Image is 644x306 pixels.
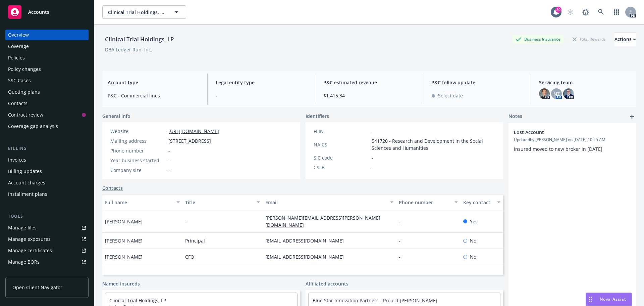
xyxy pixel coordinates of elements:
[110,157,166,164] div: Year business started
[614,33,636,46] button: Actions
[5,155,89,165] a: Invoices
[105,199,172,206] div: Full name
[265,254,349,260] a: [EMAIL_ADDRESS][DOMAIN_NAME]
[514,137,631,143] span: Updated by [PERSON_NAME] on [DATE] 10:25 AM
[5,222,89,233] a: Manage files
[508,123,636,158] div: Lost AccountUpdatedby [PERSON_NAME] on [DATE] 10:25 AMInsured moved to new broker in [DATE]
[8,87,40,97] div: Quoting plans
[8,177,45,188] div: Account charges
[314,154,369,161] div: SIC code
[5,41,89,52] a: Coverage
[168,128,219,134] a: [URL][DOMAIN_NAME]
[185,218,187,225] span: -
[579,5,592,19] a: Report a Bug
[539,79,631,86] span: Servicing team
[514,146,602,152] span: Insured moved to new broker in [DATE]
[102,184,123,191] a: Contacts
[8,222,37,233] div: Manage files
[563,88,574,99] img: photo
[586,293,594,306] div: Drag to move
[399,254,406,260] a: -
[5,75,89,86] a: SSC Cases
[8,155,26,165] div: Invoices
[5,52,89,63] a: Policies
[514,129,613,136] span: Lost Account
[628,113,636,121] a: add
[12,284,62,291] span: Open Client Navigator
[396,194,460,210] button: Phone number
[8,41,29,52] div: Coverage
[306,113,329,120] span: Identifiers
[185,199,253,206] div: Title
[8,189,47,200] div: Installment plans
[306,280,348,287] a: Affiliated accounts
[216,79,307,86] span: Legal entity type
[461,194,503,210] button: Key contact
[102,280,140,287] a: Named insureds
[110,128,166,135] div: Website
[5,145,89,152] div: Billing
[102,35,176,44] div: Clinical Trial Holdings, LP
[108,9,166,16] span: Clinical Trial Holdings, LP
[5,3,89,21] a: Accounts
[108,92,199,99] span: P&C - Commercial lines
[470,218,478,225] span: Yes
[105,237,143,244] span: [PERSON_NAME]
[8,268,59,279] div: Summary of insurance
[263,194,396,210] button: Email
[553,90,560,97] span: NZ
[314,164,369,171] div: CSLB
[399,199,450,206] div: Phone number
[563,5,577,19] a: Start snowing
[5,177,89,188] a: Account charges
[539,88,550,99] img: photo
[586,293,632,306] button: Nova Assist
[105,46,152,53] div: DBA: Ledger Run, Inc.
[594,5,608,19] a: Search
[108,79,199,86] span: Account type
[8,64,41,75] div: Policy changes
[8,30,29,40] div: Overview
[5,166,89,177] a: Billing updates
[372,137,495,151] span: 541720 - Research and Development in the Social Sciences and Humanities
[5,268,89,279] a: Summary of insurance
[5,189,89,200] a: Installment plans
[168,167,170,174] span: -
[8,121,58,132] div: Coverage gap analysis
[102,194,182,210] button: Full name
[105,218,143,225] span: [PERSON_NAME]
[323,79,415,86] span: P&C estimated revenue
[8,234,51,245] div: Manage exposures
[569,35,609,43] div: Total Rewards
[323,92,415,99] span: $1,415.34
[5,245,89,256] a: Manage certificates
[8,257,40,267] div: Manage BORs
[399,218,406,225] a: -
[5,234,89,245] a: Manage exposures
[185,253,194,260] span: CFO
[372,154,373,161] span: -
[216,92,307,99] span: -
[470,237,476,244] span: No
[8,110,43,120] div: Contract review
[5,213,89,220] div: Tools
[600,296,626,302] span: Nova Assist
[5,30,89,40] a: Overview
[102,113,130,120] span: General info
[110,167,166,174] div: Company size
[110,137,166,144] div: Mailing address
[508,113,522,121] span: Notes
[470,253,476,260] span: No
[8,98,28,109] div: Contacts
[463,199,493,206] div: Key contact
[438,92,463,99] span: Select date
[265,199,386,206] div: Email
[399,237,406,244] a: -
[8,166,42,177] div: Billing updates
[185,237,205,244] span: Principal
[512,35,564,43] div: Business Insurance
[105,253,143,260] span: [PERSON_NAME]
[168,147,170,154] span: -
